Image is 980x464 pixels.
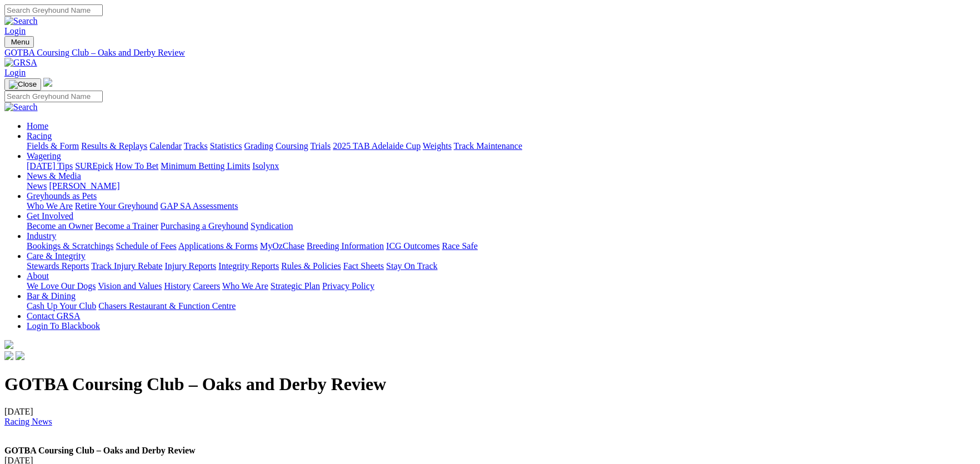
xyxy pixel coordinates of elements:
input: Search [4,4,103,16]
a: Who We Are [222,281,268,291]
img: Close [9,80,37,89]
a: News [27,181,47,191]
div: Bar & Dining [27,301,976,311]
a: Stewards Reports [27,261,89,271]
img: facebook.svg [4,351,13,360]
a: Fact Sheets [343,261,384,271]
a: SUREpick [75,161,113,171]
a: Login To Blackbook [27,321,100,331]
a: How To Bet [116,161,159,171]
a: Racing [27,131,52,141]
a: History [164,281,191,291]
div: Wagering [27,161,976,171]
div: News & Media [27,181,976,191]
a: Greyhounds as Pets [27,191,97,201]
a: Login [4,68,26,77]
a: Track Maintenance [454,141,522,151]
div: Get Involved [27,221,976,231]
a: Trials [310,141,331,151]
a: Strategic Plan [271,281,320,291]
a: Chasers Restaurant & Function Centre [98,301,236,311]
a: Contact GRSA [27,311,80,321]
a: Retire Your Greyhound [75,201,158,211]
a: Home [27,121,48,131]
a: About [27,271,49,281]
img: GRSA [4,58,37,68]
a: Statistics [210,141,242,151]
a: Bookings & Scratchings [27,241,113,251]
a: News & Media [27,171,81,181]
a: Privacy Policy [322,281,374,291]
a: ICG Outcomes [386,241,439,251]
a: MyOzChase [260,241,304,251]
img: logo-grsa-white.png [4,340,13,349]
h1: GOTBA Coursing Club – Oaks and Derby Review [4,374,976,395]
span: [DATE] [4,407,52,426]
a: Wagering [27,151,61,161]
a: Who We Are [27,201,73,211]
a: Results & Replays [81,141,147,151]
a: Bar & Dining [27,291,76,301]
a: Schedule of Fees [116,241,176,251]
a: Purchasing a Greyhound [161,221,248,231]
img: Search [4,102,38,112]
strong: GOTBA Coursing Club – Oaks and Derby Review [4,446,196,455]
button: Toggle navigation [4,36,34,48]
div: Greyhounds as Pets [27,201,976,211]
div: About [27,281,976,291]
a: 2025 TAB Adelaide Cup [333,141,421,151]
a: Minimum Betting Limits [161,161,250,171]
img: Search [4,16,38,26]
a: Isolynx [252,161,279,171]
div: Racing [27,141,976,151]
a: Syndication [251,221,293,231]
a: Grading [244,141,273,151]
a: Stay On Track [386,261,437,271]
a: Calendar [149,141,182,151]
input: Search [4,91,103,102]
div: Care & Integrity [27,261,976,271]
a: GOTBA Coursing Club – Oaks and Derby Review [4,48,976,58]
a: Care & Integrity [27,251,86,261]
a: Get Involved [27,211,73,221]
a: Rules & Policies [281,261,341,271]
a: Industry [27,231,56,241]
button: Toggle navigation [4,78,41,91]
a: Track Injury Rebate [91,261,162,271]
a: Login [4,26,26,36]
a: Injury Reports [164,261,216,271]
span: Menu [11,38,29,46]
a: Weights [423,141,452,151]
a: Race Safe [442,241,477,251]
a: Become a Trainer [95,221,158,231]
a: Become an Owner [27,221,93,231]
a: Fields & Form [27,141,79,151]
a: Careers [193,281,220,291]
img: twitter.svg [16,351,24,360]
a: Tracks [184,141,208,151]
a: Integrity Reports [218,261,279,271]
a: Cash Up Your Club [27,301,96,311]
a: Applications & Forms [178,241,258,251]
a: [PERSON_NAME] [49,181,119,191]
a: GAP SA Assessments [161,201,238,211]
a: Coursing [276,141,308,151]
a: Breeding Information [307,241,384,251]
a: [DATE] Tips [27,161,73,171]
a: Racing News [4,417,52,426]
a: Vision and Values [98,281,162,291]
img: logo-grsa-white.png [43,78,52,87]
a: We Love Our Dogs [27,281,96,291]
div: Industry [27,241,976,251]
